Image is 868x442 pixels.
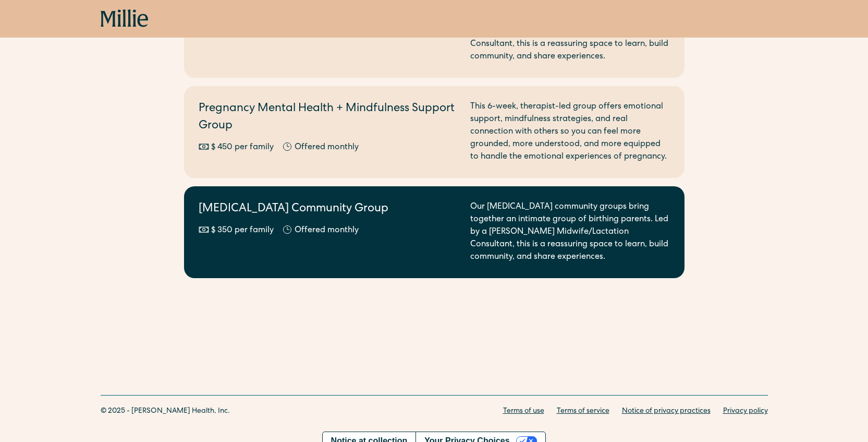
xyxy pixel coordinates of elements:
h2: Pregnancy Mental Health + Mindfulness Support Group [199,101,458,135]
div: $ 350 per family [211,224,274,237]
div: Our [MEDICAL_DATA] community groups bring together an intimate group of birthing parents. Led by ... [470,201,670,264]
a: Terms of use [503,406,544,417]
h2: [MEDICAL_DATA] Community Group [199,201,458,218]
a: Notice of privacy practices [622,406,711,417]
div: © 2025 - [PERSON_NAME] Health, Inc. [101,406,230,417]
a: Terms of service [557,406,609,417]
a: [MEDICAL_DATA] Community Group$ 350 per familyOffered monthlyOur [MEDICAL_DATA] community groups ... [184,186,684,278]
a: Pregnancy Mental Health + Mindfulness Support Group$ 450 per familyOffered monthlyThis 6-week, th... [184,86,684,178]
div: $ 450 per family [211,141,274,154]
div: Offered monthly [295,224,359,237]
a: Privacy policy [723,406,768,417]
div: This 6-week, therapist-led group offers emotional support, mindfulness strategies, and real conne... [470,101,670,163]
div: Offered monthly [295,141,359,154]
